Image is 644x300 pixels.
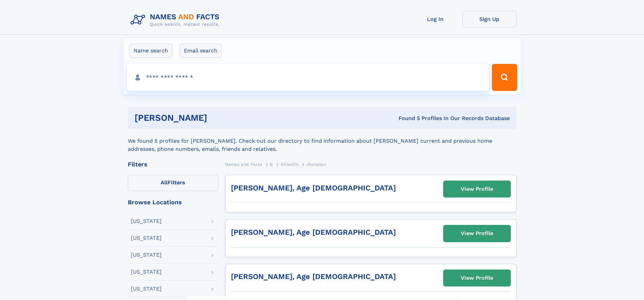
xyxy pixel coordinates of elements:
a: [PERSON_NAME], Age [DEMOGRAPHIC_DATA] [231,272,396,281]
span: Ghisolfo [281,162,299,167]
div: We found 5 profiles for [PERSON_NAME]. Check out our directory to find information about [PERSON_... [128,129,517,153]
div: Filters [128,161,218,167]
button: Search Button [492,64,517,91]
label: Name search [129,44,172,58]
a: Sign Up [462,11,517,27]
a: View Profile [444,225,510,241]
img: Logo Names and Facts [128,11,225,29]
div: View Profile [461,270,493,286]
a: View Profile [444,270,510,286]
div: [US_STATE] [131,218,162,224]
h1: [PERSON_NAME] [135,114,303,122]
a: [PERSON_NAME], Age [DEMOGRAPHIC_DATA] [231,228,396,236]
a: [PERSON_NAME], Age [DEMOGRAPHIC_DATA] [231,184,396,192]
label: Email search [180,44,222,58]
a: View Profile [444,181,510,197]
span: All [161,179,168,186]
span: Jhonatan [306,162,326,167]
div: [US_STATE] [131,252,162,258]
span: G [270,162,273,167]
div: Found 5 Profiles In Our Records Database [303,115,510,122]
a: Log In [408,11,462,27]
div: [US_STATE] [131,235,162,241]
div: View Profile [461,181,493,197]
div: Browse Locations [128,199,218,205]
div: [US_STATE] [131,286,162,292]
label: Filters [128,175,218,191]
a: G [270,160,273,168]
a: Names and Facts [225,160,262,168]
div: [US_STATE] [131,269,162,275]
div: View Profile [461,226,493,241]
input: search input [127,64,489,91]
a: Ghisolfo [281,160,299,168]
